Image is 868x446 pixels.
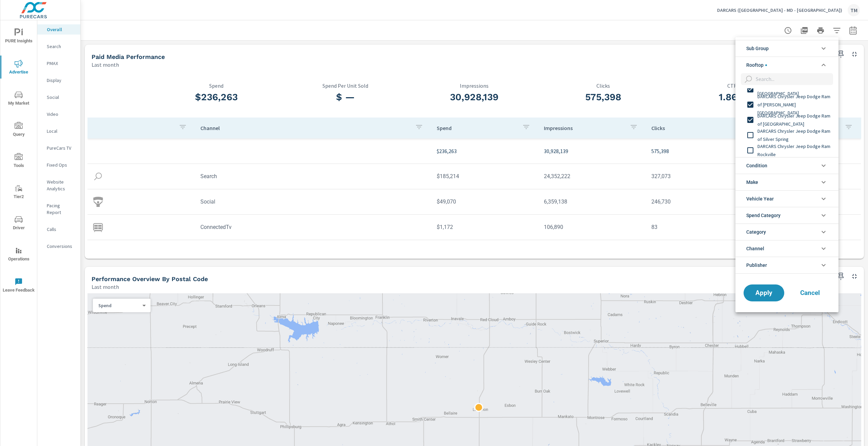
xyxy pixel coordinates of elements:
span: Sub Group [746,40,769,57]
ul: filter options [735,37,839,276]
span: Cancel [796,290,824,296]
span: Condition [746,157,767,174]
span: DARCARS Chrysler Jeep Dodge Ram of [GEOGRAPHIC_DATA] [757,112,832,128]
span: Make [746,174,758,190]
button: Cancel [790,284,830,301]
span: Channel [746,240,764,257]
div: DARCARS Chrysler Jeep Dodge Ram of Silver Spring [735,127,837,143]
input: Search... [753,73,833,85]
span: Spend Category [746,207,781,224]
span: DARCARS BMW Mt. [GEOGRAPHIC_DATA] [757,81,832,98]
span: Category [746,224,766,240]
div: DARCARS Chrysler Jeep Dodge Ram Rockville [735,143,837,158]
button: Apply [744,284,784,301]
span: DARCARS Chrysler Jeep Dodge Ram Rockville [757,142,832,158]
span: Apply [750,290,777,296]
span: Vehicle Year [746,191,774,207]
div: DARCARS Chrysler Jeep Dodge Ram of [GEOGRAPHIC_DATA] [735,112,837,127]
span: DARCARS Chrysler Jeep Dodge Ram of Silver Spring [757,127,832,143]
div: DARCARS BMW Mt. [GEOGRAPHIC_DATA] [735,82,837,97]
span: DARCARS Chrysler Jeep Dodge Ram of [PERSON_NAME][GEOGRAPHIC_DATA] [757,92,832,117]
span: Publisher [746,257,767,273]
div: DARCARS Chrysler Jeep Dodge Ram of [PERSON_NAME][GEOGRAPHIC_DATA] [735,97,837,112]
span: Rooftop [746,57,767,73]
